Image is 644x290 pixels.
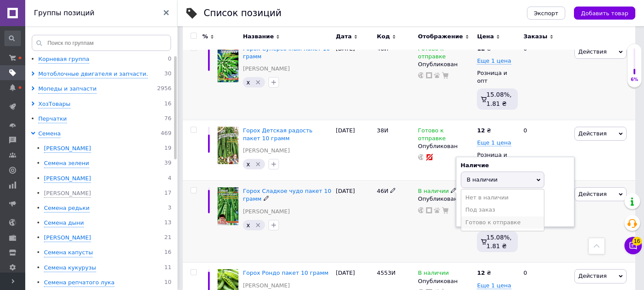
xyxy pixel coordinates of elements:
span: Еще 1 цена [477,139,511,146]
span: В наличии [418,270,449,279]
a: Горох Сладкое чудо пакет 10 грамм [243,188,331,202]
span: 48И [377,45,388,52]
span: Добавить товар [581,10,628,17]
img: Горох Рондо пакет 10 грамм [218,269,238,290]
div: ₴ [477,127,491,135]
div: ХозТовары [38,100,70,108]
div: Розница и опт [477,151,516,167]
span: х [246,222,250,229]
span: Действия [578,273,607,279]
div: 0 [518,120,572,181]
span: Отображение [418,33,463,40]
div: [PERSON_NAME] [44,234,91,242]
div: [DATE] [334,120,375,181]
span: 46И [377,188,388,194]
span: Действия [578,48,607,55]
img: Горох Сладкое чудо пакет 10 грамм [218,187,238,225]
div: 0 [518,38,572,120]
b: 12 [477,127,485,134]
a: Горох Детская радость пакет 10 грамм [243,127,312,142]
a: [PERSON_NAME] [243,65,290,73]
div: Перчатки [38,115,67,123]
svg: Удалить метку [255,79,262,86]
div: Семена зелени [44,159,89,168]
button: Добавить товар [574,7,635,20]
span: 19 [164,145,171,153]
div: [PERSON_NAME] [44,175,91,183]
div: Мопеды и запчасти [38,85,97,93]
button: Чат с покупателем16 [624,237,642,254]
div: Семена кукурузы [44,264,96,272]
span: В наличии [467,176,498,183]
span: 15.08%, 1.81 ₴ [486,234,512,250]
span: 21 [164,234,171,242]
span: 2956 [157,85,171,93]
b: 12 [477,270,485,276]
span: 4553И [377,270,396,276]
div: Список позиций [204,9,282,18]
b: 12 [477,45,485,52]
span: 3 [168,204,171,212]
svg: Удалить метку [255,161,262,168]
span: Код [377,33,390,40]
span: 11 [164,264,171,272]
span: Готово к отправке [418,127,446,144]
span: 0 [168,55,171,64]
div: [PERSON_NAME] [44,189,91,198]
li: Под заказ [461,204,544,216]
li: Готово к отправке [461,216,544,229]
span: Еще 1 цена [477,282,511,289]
div: ₴ [477,269,491,277]
div: [DATE] [334,38,375,120]
a: Горох Рондо пакет 10 грамм [243,270,329,276]
div: Опубликован [418,277,473,285]
span: Название [243,33,274,40]
span: 16 [164,100,171,108]
span: 39 [164,159,171,168]
span: 17 [164,189,171,198]
span: 10 [164,279,171,287]
span: 30 [164,70,171,78]
span: % [202,33,208,40]
span: Экспорт [534,10,558,17]
div: Опубликован [418,142,473,150]
span: 13 [164,219,171,227]
div: 6% [627,77,641,83]
div: Опубликован [418,195,473,203]
div: [PERSON_NAME] [44,145,91,153]
svg: Удалить метку [255,222,262,229]
button: Экспорт [527,7,565,20]
span: Дата [336,33,352,40]
span: 76 [164,115,171,123]
div: Мотоблочные двигателя и запчасти. [38,70,148,78]
a: [PERSON_NAME] [243,282,290,290]
span: х [246,79,250,86]
span: Действия [578,191,607,197]
a: Горох Суперсочный пакет 10 грамм [243,45,330,60]
img: Горох Суперсочный пакет 10 грамм [218,45,238,83]
div: [DATE] [334,181,375,263]
div: Розница и опт [477,69,516,85]
a: [PERSON_NAME] [243,147,290,155]
img: Горох Детская радость пакет 10 грамм [218,127,238,165]
div: Опубликован [418,61,473,68]
span: 469 [161,130,171,138]
div: Наличие [461,162,570,169]
div: Семена дыни [44,219,84,227]
span: 16 [632,237,642,246]
span: Действия [578,130,607,137]
span: В наличии [418,188,449,197]
span: Заказы [523,33,547,40]
span: х [246,161,250,168]
span: 38И [377,127,388,134]
a: [PERSON_NAME] [243,208,290,216]
li: Нет в наличии [461,192,544,204]
div: Корневая группа [38,55,89,64]
div: Семена репчатого лука [44,279,114,287]
span: 15.08%, 1.81 ₴ [486,91,512,107]
div: Семена редьки [44,204,90,212]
